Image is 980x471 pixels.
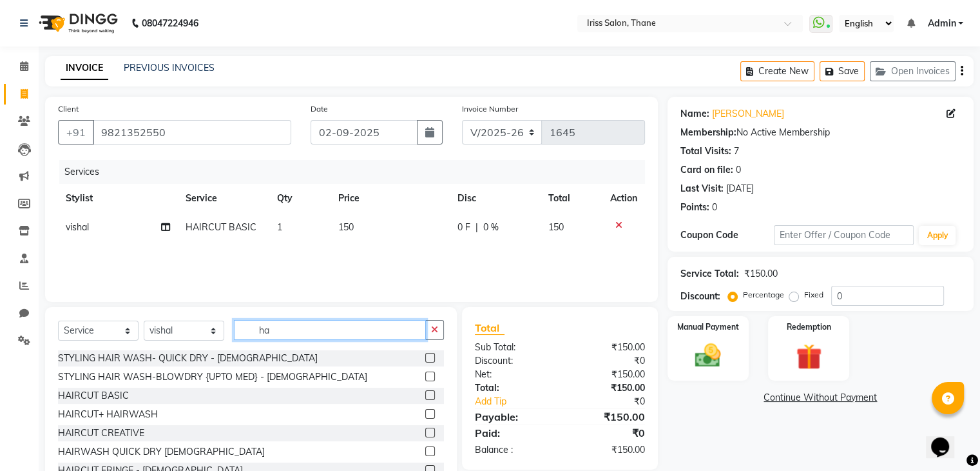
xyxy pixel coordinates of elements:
th: Stylist [58,184,178,213]
div: Coupon Code [680,228,774,242]
div: STYLING HAIR WASH- QUICK DRY - [DEMOGRAPHIC_DATA] [58,352,318,365]
img: _cash.svg [687,341,729,370]
span: | [476,221,478,234]
button: Save [820,61,865,81]
th: Price [331,184,450,213]
div: Name: [680,107,709,121]
th: Service [178,184,269,213]
label: Client [58,103,79,115]
div: No Active Membership [680,126,961,139]
label: Redemption [787,321,831,333]
div: Membership: [680,126,736,139]
div: Paid: [465,425,560,441]
button: Open Invoices [870,61,956,81]
img: _gift.svg [788,341,830,373]
a: INVOICE [61,57,108,80]
span: 150 [338,221,354,233]
input: Enter Offer / Coupon Code [774,225,914,245]
div: Sub Total: [465,341,560,354]
div: [DATE] [726,182,754,195]
div: 7 [734,145,739,158]
th: Total [541,184,602,213]
div: Last Visit: [680,182,724,195]
div: 0 [736,163,741,177]
label: Manual Payment [677,321,739,333]
label: Fixed [804,289,823,301]
div: HAIRCUT CREATIVE [58,426,144,440]
a: Add Tip [465,395,575,408]
span: Admin [927,17,956,30]
button: +91 [58,120,94,145]
div: Services [59,160,655,184]
th: Disc [450,184,541,213]
div: ₹150.00 [560,443,655,457]
b: 08047224946 [142,5,198,41]
div: HAIRCUT+ HAIRWASH [58,408,158,421]
label: Invoice Number [462,103,518,115]
input: Search by Name/Mobile/Email/Code [93,120,291,145]
div: ₹150.00 [744,267,778,281]
img: logo [33,5,121,41]
div: STYLING HAIR WASH-BLOWDRY {UPTO MED} - [DEMOGRAPHIC_DATA] [58,370,367,384]
label: Percentage [743,289,784,301]
label: Date [311,103,328,115]
div: Total: [465,381,560,395]
div: ₹150.00 [560,409,655,425]
div: Total Visits: [680,145,731,158]
div: Card on file: [680,163,733,177]
span: 1 [277,221,282,233]
div: 0 [712,201,717,214]
iframe: chat widget [926,419,967,458]
div: Points: [680,201,709,214]
div: Discount: [465,354,560,368]
div: ₹0 [560,354,655,368]
a: [PERSON_NAME] [712,107,784,121]
span: 0 F [457,221,470,234]
div: Balance : [465,443,560,457]
div: ₹0 [575,395,654,408]
span: Total [475,321,504,335]
button: Apply [919,226,956,245]
span: vishal [66,221,89,233]
a: PREVIOUS INVOICES [124,62,215,74]
th: Qty [269,184,331,213]
div: ₹150.00 [560,381,655,395]
th: Action [602,184,645,213]
div: HAIRCUT BASIC [58,389,129,403]
div: ₹150.00 [560,368,655,381]
button: Create New [740,61,814,81]
span: HAIRCUT BASIC [186,221,256,233]
span: 0 % [483,221,499,234]
div: HAIRWASH QUICK DRY [DEMOGRAPHIC_DATA] [58,445,265,459]
div: Discount: [680,290,720,303]
div: ₹150.00 [560,341,655,354]
div: Service Total: [680,267,739,281]
div: Payable: [465,409,560,425]
div: Net: [465,368,560,381]
input: Search or Scan [234,320,426,340]
div: ₹0 [560,425,655,441]
span: 150 [548,221,564,233]
a: Continue Without Payment [670,391,971,405]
